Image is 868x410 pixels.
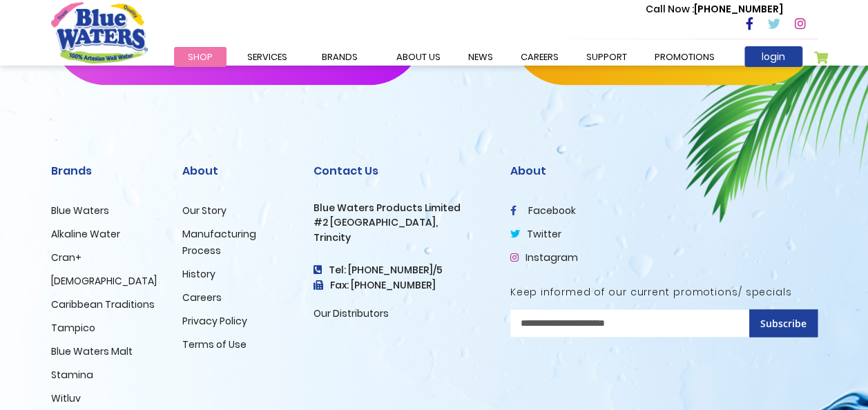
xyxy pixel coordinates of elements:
[510,251,578,264] a: Instagram
[314,264,490,276] h4: Tel: [PHONE_NUMBER]/5
[51,164,162,177] h2: Brands
[510,286,818,298] h5: Keep informed of our current promotions/ specials
[314,280,490,291] h3: Fax: [PHONE_NUMBER]
[51,368,93,382] a: Stamina
[182,204,226,217] a: Our Story
[182,314,247,328] a: Privacy Policy
[314,164,490,177] h2: Contact Us
[51,321,95,335] a: Tampico
[51,251,81,264] a: Cran+
[314,232,490,244] h3: Trincity
[383,47,454,67] a: about us
[51,227,120,241] a: Alkaline Water
[51,274,157,288] a: [DEMOGRAPHIC_DATA]
[182,164,293,177] h2: About
[182,227,256,257] a: Manufacturing Process
[572,47,641,67] a: support
[314,202,490,214] h3: Blue Waters Products Limited
[188,50,213,64] span: Shop
[182,291,222,304] a: Careers
[646,2,783,17] p: [PHONE_NUMBER]
[454,47,507,67] a: News
[51,2,148,63] a: store logo
[507,47,572,67] a: careers
[51,297,155,311] a: Caribbean Traditions
[314,306,389,320] a: Our Distributors
[182,338,247,351] a: Terms of Use
[510,204,576,217] a: facebook
[749,309,818,337] button: Subscribe
[247,50,287,64] span: Services
[760,317,807,330] span: Subscribe
[510,164,818,177] h2: About
[51,344,133,358] a: Blue Waters Malt
[51,391,81,405] a: Witluv
[314,217,490,228] h3: #2 [GEOGRAPHIC_DATA],
[510,227,561,241] a: twitter
[51,204,109,217] a: Blue Waters
[646,2,694,16] span: Call Now :
[744,46,802,67] a: login
[182,267,215,281] a: History
[641,47,729,67] a: Promotions
[322,50,358,64] span: Brands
